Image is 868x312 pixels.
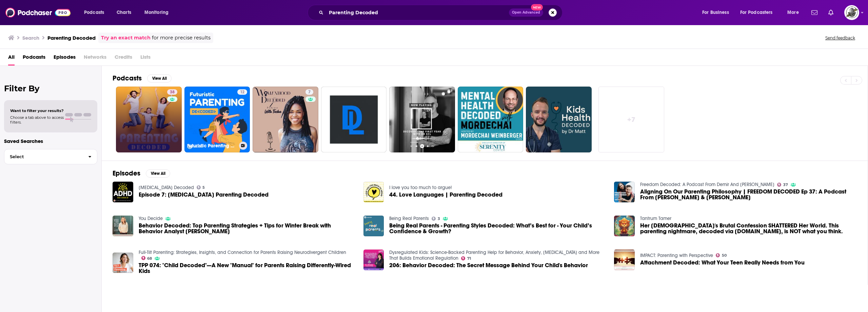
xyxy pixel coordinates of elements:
[844,5,859,20] img: User Profile
[823,35,857,41] button: Send feedback
[777,183,788,187] a: 37
[363,216,384,236] img: Being Real Parents - Parenting Styles Decoded: What’s Best for - Your Child’s Confidence & Growth?
[461,256,471,260] a: 71
[253,87,318,152] a: 7
[4,154,83,159] span: Select
[139,223,355,234] span: Behavior Decoded: Top Parenting Strategies + Tips for Winter Break with Behavior Analyst [PERSON_...
[139,192,269,198] a: Episode 7: ADHD Parenting Decoded
[640,223,857,234] span: Her [DEMOGRAPHIC_DATA]'s Brutal Confession SHATTERED Her World. This parenting nightmare, decoded...
[844,5,859,20] button: Show profile menu
[84,8,104,17] span: Podcasts
[697,7,737,18] button: open menu
[389,192,502,198] a: 44. Love Languages | Parenting Decoded
[167,89,177,95] a: 38
[84,52,106,66] span: Networks
[202,186,205,189] span: 5
[432,217,440,221] a: 3
[47,35,96,41] h3: Parenting Decoded
[152,34,211,42] span: for more precise results
[10,115,64,125] span: Choose a tab above to access filters.
[389,185,452,190] a: I love you too much to argue!
[844,5,859,20] span: Logged in as PodProMaxBooking
[809,7,820,18] a: Show notifications dropdown
[389,216,429,221] a: Being Real Parents
[139,250,346,255] a: Full-Tilt Parenting: Strategies, Insights, and Connection for Parents Raising Neurodivergent Chil...
[716,253,727,257] a: 50
[389,250,599,261] a: Dysregulated Kids: Science-Backed Parenting Help for Behavior, Anxiety, ADHD and More That Builds...
[112,7,135,18] a: Charts
[509,8,543,17] button: Open AdvancedNew
[722,254,727,257] span: 50
[197,185,205,189] a: 5
[140,7,177,18] button: open menu
[614,216,635,236] img: Her 7-Year-Old's Brutal Confession SHATTERED Her World. This parenting nightmare, decoded via Avo...
[113,253,133,273] img: TPP 074: "Child Decoded"—A New "Manual" for Parents Raising Differently-Wired Kids
[640,189,857,200] span: Aligning On Our Parenting Philosophy | FREEDOM DECODED Ep 37: A Podcast From [PERSON_NAME] & [PER...
[640,182,774,187] a: Freedom Decoded: A Podcast From Demir And Carey Bentley
[54,52,76,66] a: Episodes
[4,138,97,144] p: Saved Searches
[141,256,152,260] a: 68
[305,89,313,95] a: 7
[113,169,170,178] a: EpisodesView All
[314,5,569,20] div: Search podcasts, credits, & more...
[640,260,805,265] a: Attachment Decoded: What Your Teen Really Needs from You
[826,7,836,18] a: Show notifications dropdown
[640,253,713,258] a: IMPACT: Parenting with Perspective
[10,108,64,113] span: Want to filter your results?
[144,8,169,17] span: Monitoring
[363,182,384,202] img: 44. Love Languages | Parenting Decoded
[139,185,194,190] a: ADHD Decoded
[146,169,170,178] button: View All
[467,257,471,260] span: 71
[184,87,250,152] a: 12Futuristic Parenting DeCoded with Codevidhya
[117,8,131,17] span: Charts
[363,250,384,270] img: 206: Behavior Decoded: The Secret Message Behind Your Child's Behavior
[4,149,97,164] button: Select
[187,143,236,149] h3: Futuristic Parenting DeCoded with Codevidhya
[736,7,783,18] button: open menu
[702,8,729,17] span: For Business
[147,74,172,82] button: View All
[389,223,606,234] a: Being Real Parents - Parenting Styles Decoded: What’s Best for - Your Child’s Confidence & Growth?
[113,74,172,82] a: PodcastsView All
[614,250,635,270] img: Attachment Decoded: What Your Teen Really Needs from You
[79,7,113,18] button: open menu
[308,89,311,96] span: 7
[783,7,807,18] button: open menu
[531,4,543,11] span: New
[113,169,140,178] h2: Episodes
[787,8,799,17] span: More
[237,89,247,95] a: 12
[23,52,45,66] a: Podcasts
[115,52,132,66] span: Credits
[170,89,175,96] span: 38
[139,192,269,198] span: Episode 7: [MEDICAL_DATA] Parenting Decoded
[22,35,39,41] h3: Search
[113,182,133,202] img: Episode 7: ADHD Parenting Decoded
[5,6,71,19] img: Podchaser - Follow, Share and Rate Podcasts
[116,87,182,152] a: 38
[640,223,857,234] a: Her 7-Year-Old's Brutal Confession SHATTERED Her World. This parenting nightmare, decoded via Avo...
[113,74,142,82] h2: Podcasts
[113,216,133,236] img: Behavior Decoded: Top Parenting Strategies + Tips for Winter Break with Behavior Analyst Stephani...
[783,183,788,186] span: 37
[614,182,635,202] img: Aligning On Our Parenting Philosophy | FREEDOM DECODED Ep 37: A Podcast From Demir & Carey Bentley
[139,216,163,221] a: You Decide
[326,7,509,18] input: Search podcasts, credits, & more...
